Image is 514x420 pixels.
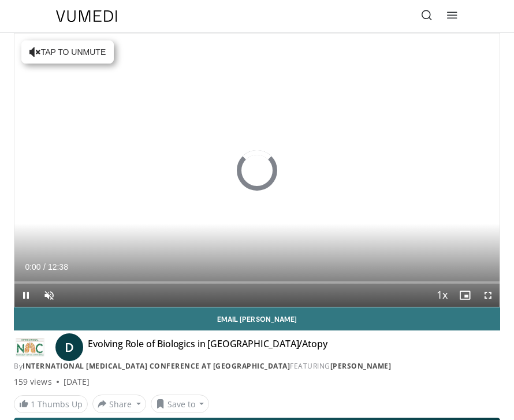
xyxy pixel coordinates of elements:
[430,284,453,307] button: Playback Rate
[476,284,500,307] button: Fullscreen
[14,338,46,356] img: International Asthma Conference at Nemacolin
[14,395,88,413] a: 1 Thumbs Up
[88,338,327,356] h4: Evolving Role of Biologics in [GEOGRAPHIC_DATA]/Atopy
[14,307,500,330] a: Email [PERSON_NAME]
[48,262,68,272] span: 12:38
[23,361,290,371] a: International [MEDICAL_DATA] Conference at [GEOGRAPHIC_DATA]
[330,361,392,371] a: [PERSON_NAME]
[14,361,500,371] div: By FEATURING
[64,376,90,388] div: [DATE]
[43,262,46,272] span: /
[14,376,52,388] span: 159 views
[21,40,114,64] button: Tap to unmute
[14,281,500,284] div: Progress Bar
[25,262,40,272] span: 0:00
[38,284,61,307] button: Unmute
[55,333,83,361] a: D
[453,284,476,307] button: Enable picture-in-picture mode
[151,395,210,413] button: Save to
[56,10,117,22] img: VuMedi Logo
[31,399,35,410] span: 1
[14,34,500,307] video-js: Video Player
[14,284,38,307] button: Pause
[92,395,146,413] button: Share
